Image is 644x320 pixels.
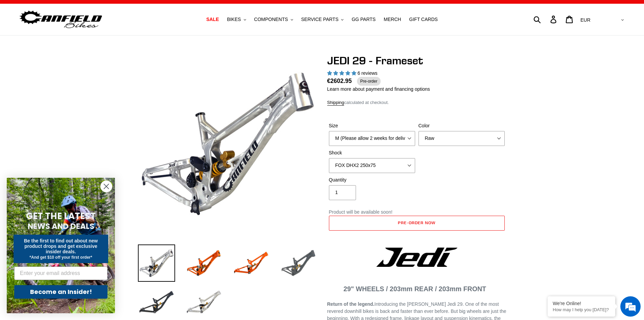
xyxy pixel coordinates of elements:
[357,77,381,86] span: Pre-order
[357,70,377,76] span: 6 reviews
[138,244,175,282] img: Load image into Gallery viewer, JEDI 29 - Frameset
[419,122,505,129] label: Color
[26,210,96,222] span: GET THE LATEST
[280,244,317,282] img: Load image into Gallery viewer, JEDI 29 - Frameset
[329,216,505,231] button: Add to cart
[301,17,338,22] span: SERVICE PARTS
[553,301,610,306] div: We're Online!
[254,17,288,22] span: COMPONENTS
[28,221,94,232] span: NEWS AND DEALS
[537,12,554,27] input: Search
[409,17,438,22] span: GIFT CARDS
[327,54,506,67] h1: JEDI 29 - Frameset
[100,180,112,192] button: Close dialog
[327,86,430,92] a: Learn more about payment and financing options
[343,285,486,293] span: 29" WHEELS / 203mm REAR / 203mm FRONT
[19,9,103,30] img: Canfield Bikes
[329,209,505,216] p: Product will be available soon!
[251,15,296,24] button: COMPONENTS
[14,285,108,299] button: Become an Insider!
[327,100,344,106] a: Shipping
[553,307,610,312] p: How may I help you today?
[380,15,404,24] a: MERCH
[203,15,222,24] a: SALE
[384,17,401,22] span: MERCH
[223,15,249,24] button: BIKES
[327,301,375,307] b: Return of the legend.
[329,176,415,184] label: Quantity
[398,220,435,225] span: Pre-order now
[329,122,415,129] label: Size
[233,244,270,282] img: Load image into Gallery viewer, JEDI 29 - Frameset
[406,15,441,24] a: GIFT CARDS
[329,149,415,156] label: Shock
[327,99,506,106] div: calculated at checkout.
[327,70,358,76] span: 5.00 stars
[206,17,219,22] span: SALE
[348,15,379,24] a: GG PARTS
[185,244,222,282] img: Load image into Gallery viewer, JEDI 29 - Frameset
[227,17,241,22] span: BIKES
[29,255,92,260] span: *And get $10 off your first order*
[327,77,352,85] span: €2602.95
[352,17,376,22] span: GG PARTS
[14,266,108,280] input: Enter your email address
[298,15,347,24] button: SERVICE PARTS
[24,238,98,254] span: Be the first to find out about new product drops and get exclusive insider deals.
